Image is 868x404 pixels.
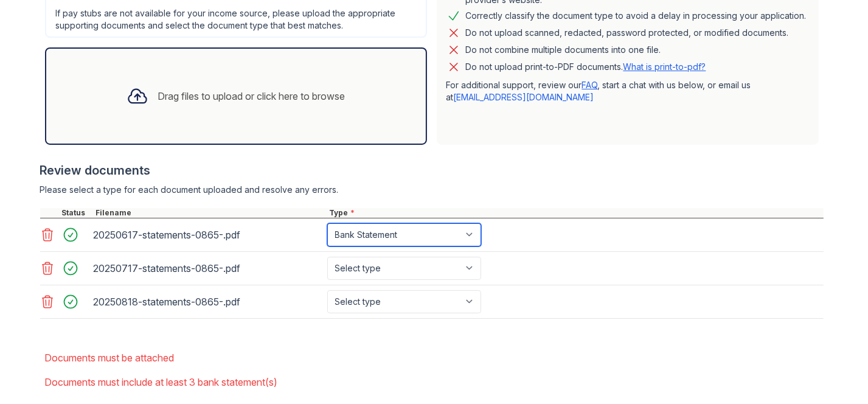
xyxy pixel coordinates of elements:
[45,346,824,370] li: Documents must be attached
[466,61,706,73] p: Do not upload print-to-PDF documents.
[466,43,661,57] div: Do not combine multiple documents into one file.
[40,184,824,196] div: Please select a type for each document uploaded and resolve any errors.
[94,292,322,312] div: 20250818-statements-0865-.pdf
[454,92,594,102] a: [EMAIL_ADDRESS][DOMAIN_NAME]
[40,162,824,179] div: Review documents
[623,61,706,72] a: What is print-to-pdf?
[158,89,345,103] div: Drag files to upload or click here to browse
[466,9,807,23] div: Correctly classify the document type to avoid a delay in processing your application.
[45,370,824,394] li: Documents must include at least 3 bank statement(s)
[94,225,322,245] div: 20250617-statements-0865-.pdf
[446,79,809,103] p: For additional support, review our , start a chat with us below, or email us at
[94,259,322,278] div: 20250717-statements-0865-.pdf
[327,208,824,218] div: Type
[582,80,598,90] a: FAQ
[94,208,327,218] div: Filename
[466,26,789,40] div: Do not upload scanned, redacted, password protected, or modified documents.
[60,208,94,218] div: Status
